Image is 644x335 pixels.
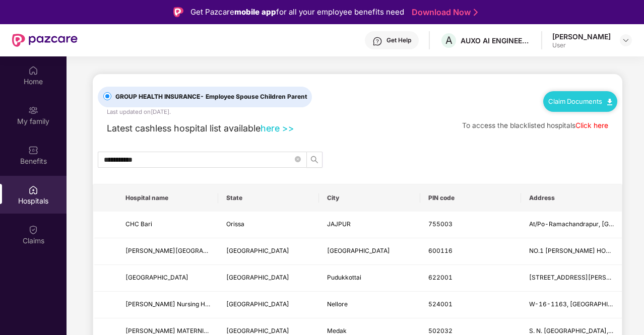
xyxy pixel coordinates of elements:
[190,6,404,18] div: Get Pazcare for all your employee benefits need
[327,247,390,254] span: [GEOGRAPHIC_DATA]
[111,92,311,102] span: GROUP HEALTH INSURANCE
[117,238,218,265] td: SRI RAMACHANDRA MEDICAL CENTRE
[529,247,628,254] span: NO.1 [PERSON_NAME] HOSPITAL,
[521,212,622,238] td: At/Po-Ramachandrapur, Dist Jajpur
[226,327,289,334] span: [GEOGRAPHIC_DATA]
[200,93,307,100] span: - Employee Spouse Children Parent
[548,97,612,105] a: Claim Documents
[327,327,347,334] span: Medak
[173,7,183,17] img: Logo
[428,247,453,254] span: 600116
[529,274,638,281] span: [STREET_ADDRESS][PERSON_NAME]
[529,194,614,202] span: Address
[28,105,38,115] img: svg+xml;base64,PHN2ZyB3aWR0aD0iMjAiIGhlaWdodD0iMjAiIHZpZXdCb3g9IjAgMCAyMCAyMCIgZmlsbD0ibm9uZSIgeG...
[28,225,38,235] img: svg+xml;base64,PHN2ZyBpZD0iQ2xhaW0iIHhtbG5zPSJodHRwOi8vd3d3LnczLm9yZy8yMDAwL3N2ZyIgd2lkdGg9IjIwIi...
[218,212,319,238] td: Orissa
[218,184,319,212] th: State
[552,32,611,41] div: [PERSON_NAME]
[12,34,78,47] img: New Pazcare Logo
[117,292,218,318] td: Sri Ramachandra Nursing Home
[117,184,218,212] th: Hospital name
[319,292,420,318] td: Nellore
[521,292,622,318] td: W-16-1163, Gandhi Nagar, Pogathota, Near ACN Building
[226,274,289,281] span: [GEOGRAPHIC_DATA]
[474,7,478,18] img: Stroke
[125,274,188,281] span: [GEOGRAPHIC_DATA]
[327,274,361,281] span: Pudukkottai
[125,327,349,334] span: [PERSON_NAME] MATERNITY & SURGICAL NURSING HOME (N9144/AWSP/I)
[428,327,453,334] span: 502032
[226,247,289,254] span: [GEOGRAPHIC_DATA]
[428,220,453,228] span: 755003
[28,185,38,195] img: svg+xml;base64,PHN2ZyBpZD0iSG9zcGl0YWxzIiB4bWxucz0iaHR0cDovL3d3dy53My5vcmcvMjAwMC9zdmciIHdpZHRoPS...
[218,292,319,318] td: Andhra Pradesh
[234,7,276,17] strong: mobile app
[117,265,218,292] td: Pudugai Star Hospital
[218,265,319,292] td: Tamil Nadu
[125,220,152,228] span: CHC Bari
[420,184,521,212] th: PIN code
[622,36,630,44] img: svg+xml;base64,PHN2ZyBpZD0iRHJvcGRvd24tMzJ4MzIiIHhtbG5zPSJodHRwOi8vd3d3LnczLm9yZy8yMDAwL3N2ZyIgd2...
[125,300,218,308] span: [PERSON_NAME] Nursing Home
[28,65,38,76] img: svg+xml;base64,PHN2ZyBpZD0iSG9tZSIgeG1sbnM9Imh0dHA6Ly93d3cudzMub3JnLzIwMDAvc3ZnIiB3aWR0aD0iMjAiIG...
[226,300,289,308] span: [GEOGRAPHIC_DATA]
[521,238,622,265] td: NO.1 RAMACHANDRA HOSPITAL,
[218,238,319,265] td: Tamil Nadu
[412,7,475,18] a: Download Now
[319,238,420,265] td: Chennai
[461,36,531,45] div: AUXO AI ENGINEERING PRIVATE LIMITED
[295,156,301,162] span: close-circle
[28,145,38,155] img: svg+xml;base64,PHN2ZyBpZD0iQmVuZWZpdHMiIHhtbG5zPSJodHRwOi8vd3d3LnczLm9yZy8yMDAwL3N2ZyIgd2lkdGg9Ij...
[552,41,611,49] div: User
[226,220,244,228] span: Orissa
[307,156,322,164] span: search
[327,220,351,228] span: JAJPUR
[261,123,294,133] a: here >>
[575,121,608,129] a: Click here
[125,194,210,202] span: Hospital name
[445,34,453,46] span: A
[107,107,171,116] div: Last updated on [DATE] .
[327,300,348,308] span: Nellore
[521,184,622,212] th: Address
[387,36,411,44] div: Get Help
[462,121,575,129] span: To access the blacklisted hospitals
[295,155,301,164] span: close-circle
[319,212,420,238] td: JAJPUR
[125,247,238,254] span: [PERSON_NAME][GEOGRAPHIC_DATA]
[306,152,323,168] button: search
[521,265,622,292] td: No:50-51, Ramachandra Nagar, Alangudi Main Road
[107,123,261,133] span: Latest cashless hospital list available
[319,184,420,212] th: City
[117,212,218,238] td: CHC Bari
[428,274,453,281] span: 622001
[428,300,453,308] span: 524001
[319,265,420,292] td: Pudukkottai
[607,99,612,105] img: svg+xml;base64,PHN2ZyB4bWxucz0iaHR0cDovL3d3dy53My5vcmcvMjAwMC9zdmciIHdpZHRoPSIxMC40IiBoZWlnaHQ9Ij...
[372,36,382,46] img: svg+xml;base64,PHN2ZyBpZD0iSGVscC0zMngzMiIgeG1sbnM9Imh0dHA6Ly93d3cudzMub3JnLzIwMDAvc3ZnIiB3aWR0aD...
